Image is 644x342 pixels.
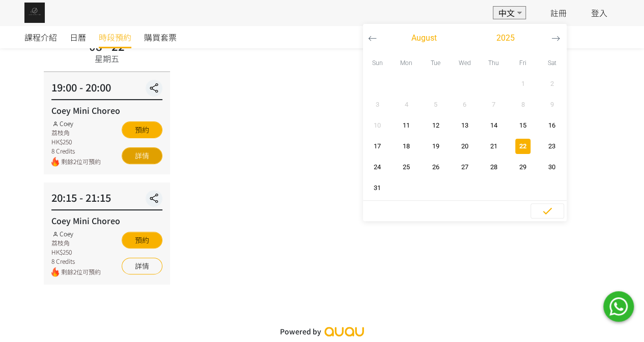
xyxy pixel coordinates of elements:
button: 28 [479,157,508,177]
button: 21 [479,136,508,157]
span: 2025 [496,32,515,44]
span: 16 [540,120,563,131]
button: 預約 [122,232,162,248]
img: fire.png [51,157,59,167]
button: 6 [450,94,479,115]
span: 1 [511,79,534,89]
button: 2 [537,73,566,94]
span: 購買套票 [144,31,177,43]
button: 20 [450,136,479,157]
span: 10 [366,120,389,131]
a: 登入 [591,7,607,19]
span: 28 [482,162,505,172]
button: 3 [363,94,392,115]
span: 20 [453,141,476,151]
button: 8 [508,94,537,115]
div: 荔枝角 [51,128,101,137]
button: 7 [479,94,508,115]
button: 15 [508,115,537,136]
span: 30 [540,162,563,172]
button: 24 [363,157,392,177]
span: 19 [424,141,447,151]
div: HK$250 [51,247,101,257]
span: 日曆 [70,31,86,43]
button: 14 [479,115,508,136]
div: 星期五 [95,52,119,65]
button: 1 [508,73,537,94]
button: 18 [392,136,421,157]
span: 剩餘2位可預約 [61,267,101,277]
div: 8 Credits [51,257,101,266]
span: 4 [395,100,418,110]
button: 9 [537,94,566,115]
button: 11 [392,115,421,136]
span: 24 [366,162,389,172]
span: August [411,32,437,44]
button: 10 [363,115,392,136]
div: Thu [479,52,508,73]
span: 課程介紹 [24,31,57,43]
div: Coey Mini Choreo [51,104,162,116]
button: 31 [363,177,392,198]
span: 27 [453,162,476,172]
button: 30 [537,157,566,177]
span: 31 [366,183,389,193]
img: fire.png [51,267,59,277]
a: 購買套票 [144,26,177,48]
img: img_61c0148bb0266 [24,3,45,23]
span: 13 [453,120,476,131]
div: Tue [421,52,450,73]
span: 23 [540,141,563,151]
a: 詳情 [122,258,162,274]
span: 12 [424,120,447,131]
button: 29 [508,157,537,177]
span: 5 [424,100,447,110]
div: Coey [51,119,101,128]
span: 15 [511,120,534,131]
span: 11 [395,120,418,131]
div: Wed [450,52,479,73]
span: 21 [482,141,505,151]
span: 18 [395,141,418,151]
button: 4 [392,94,421,115]
span: 6 [453,100,476,110]
span: 3 [366,100,389,110]
button: 23 [537,136,566,157]
button: August [383,30,465,46]
div: 19:00 - 20:00 [51,80,162,100]
div: HK$250 [51,137,101,146]
div: 08 - 22 [89,40,125,51]
a: 課程介紹 [24,26,57,48]
div: 8 Credits [51,146,101,156]
div: Sun [363,52,392,73]
span: 時段預約 [99,31,131,43]
a: 詳情 [122,147,162,164]
span: 26 [424,162,447,172]
button: 13 [450,115,479,136]
a: 註冊 [550,7,567,19]
span: 22 [511,141,534,151]
div: Sat [537,52,566,73]
a: 時段預約 [99,26,131,48]
button: 25 [392,157,421,177]
div: Coey Mini Choreo [51,214,162,227]
button: 27 [450,157,479,177]
div: 20:15 - 21:15 [51,190,162,210]
button: 22 [508,136,537,157]
div: 荔枝角 [51,238,101,247]
div: Coey [51,229,101,238]
button: 26 [421,157,450,177]
button: 5 [421,94,450,115]
span: 8 [511,100,534,110]
span: 9 [540,100,563,110]
button: 16 [537,115,566,136]
button: 2025 [465,30,546,46]
div: Mon [392,52,421,73]
span: 14 [482,120,505,131]
span: 17 [366,141,389,151]
span: 7 [482,100,505,110]
span: 29 [511,162,534,172]
button: 預約 [122,121,162,138]
button: 17 [363,136,392,157]
div: Fri [508,52,537,73]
